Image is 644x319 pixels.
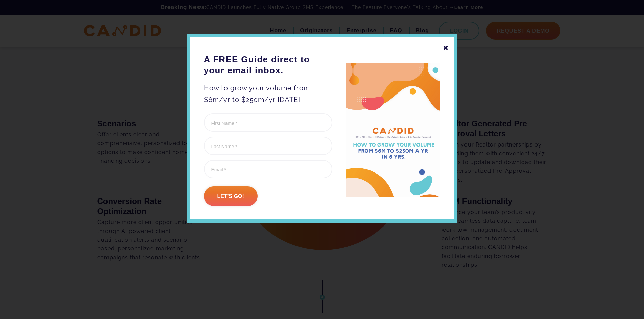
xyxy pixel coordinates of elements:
[204,113,332,132] input: First Name *
[204,82,332,105] p: How to grow your volume from $6m/yr to $250m/yr [DATE].
[346,63,440,197] img: A FREE Guide direct to your email inbox.
[204,160,332,178] input: Email *
[204,137,332,155] input: Last Name *
[443,42,449,54] div: ✖
[204,186,258,206] input: Let's go!
[204,54,332,76] h3: A FREE Guide direct to your email inbox.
